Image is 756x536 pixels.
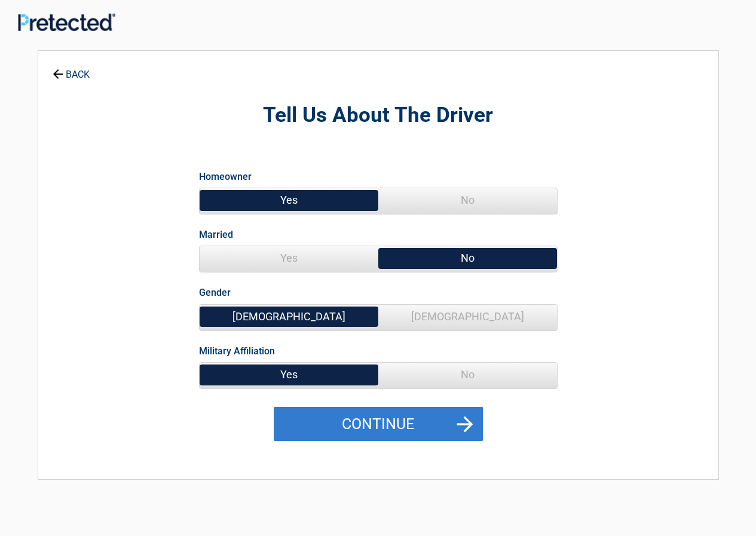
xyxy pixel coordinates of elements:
[274,407,483,442] button: Continue
[200,188,378,212] span: Yes
[199,284,231,301] label: Gender
[199,169,252,185] label: Homeowner
[50,59,92,79] a: BACK
[378,246,557,270] span: No
[200,246,378,270] span: Yes
[200,363,378,387] span: Yes
[18,13,115,31] img: Main Logo
[378,188,557,212] span: No
[378,363,557,387] span: No
[378,305,557,329] span: [DEMOGRAPHIC_DATA]
[199,226,233,243] label: Married
[200,305,378,329] span: [DEMOGRAPHIC_DATA]
[199,343,275,359] label: Military Affiliation
[104,102,653,130] h2: Tell Us About The Driver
